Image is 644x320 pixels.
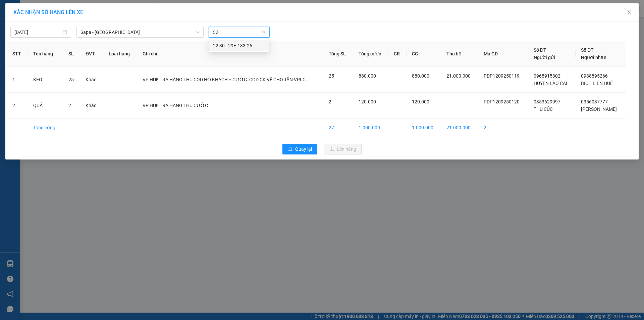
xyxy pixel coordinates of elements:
span: Sapa - Ninh Bình [80,27,200,37]
div: 22:30 - 29E-133.26 [213,42,265,49]
span: 880.000 [412,73,429,79]
th: Mã GD [478,41,528,67]
span: Người nhận [581,55,606,60]
span: 0968915302 [534,73,560,79]
span: VP HUẾ TRẢ HÀNG THU COD HỘ KHÁCH + CƯỚC. COD CK VỀ CHO TÂN VPLC [143,77,306,82]
span: PDP1209250119 [484,73,520,79]
span: 120.000 [359,99,376,104]
span: 0938895266 [581,73,608,79]
th: Tên hàng [28,41,63,67]
td: Khác [80,67,103,93]
button: uploadLên hàng [324,144,362,154]
span: close [627,10,632,15]
th: Tổng SL [323,41,353,67]
span: VP HUẾ TRẢ HÀNG THU CƯỚC [143,103,208,108]
span: 880.000 [359,73,376,79]
span: Số ĐT [534,47,546,53]
span: 120.000 [412,99,429,104]
span: 21.000.000 [446,73,471,79]
span: XÁC NHẬN SỐ HÀNG LÊN XE [13,9,83,15]
th: Loại hàng [103,41,138,67]
td: 21.000.000 [441,119,478,137]
span: [PERSON_NAME] [581,106,617,112]
span: rollback [288,147,292,152]
th: ĐVT [80,41,103,67]
span: down [196,30,200,34]
td: 1.000.000 [407,119,441,137]
span: 25 [329,73,334,79]
button: Close [620,3,639,22]
td: Tổng cộng [28,119,63,137]
td: QUẢ [28,93,63,119]
td: 1 [7,67,28,93]
span: 0353629997 [534,99,560,104]
th: STT [7,41,28,67]
td: 27 [323,119,353,137]
span: BÍCH LIÊN HUẾ [581,81,613,86]
th: CC [407,41,441,67]
span: Người gửi [534,55,555,60]
span: Số ĐT [581,47,594,53]
th: Ghi chú [137,41,323,67]
th: SL [63,41,80,67]
button: rollbackQuay lại [282,144,317,154]
input: 12/09/2025 [14,29,61,36]
span: 2 [68,103,71,108]
td: 1.000.000 [353,119,389,137]
span: THU CÚC [534,106,553,112]
th: Tổng cước [353,41,389,67]
span: 0356037777 [581,99,608,104]
td: 2 [478,119,528,137]
span: HUYỀN LÀO CAI [534,81,567,86]
span: PDP1209250120 [484,99,520,104]
th: CR [388,41,407,67]
span: Quay lại [295,145,312,153]
span: 2 [329,99,331,104]
th: Thu hộ [441,41,478,67]
td: KẸO [28,67,63,93]
td: Khác [80,93,103,119]
td: 2 [7,93,28,119]
span: 25 [68,77,74,82]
